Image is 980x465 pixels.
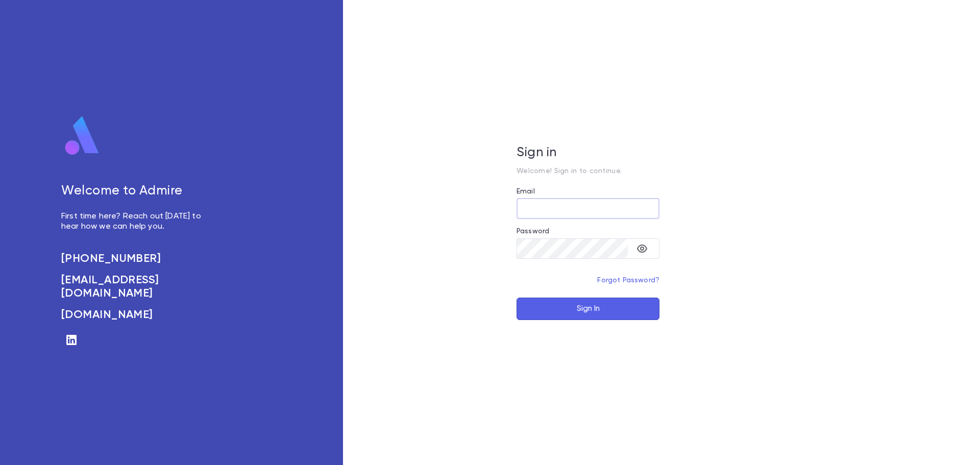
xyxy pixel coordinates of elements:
[61,211,212,232] p: First time here? Reach out [DATE] to hear how we can help you.
[61,184,212,199] h5: Welcome to Admire
[517,227,549,235] label: Password
[597,277,659,284] a: Forgot Password?
[61,252,212,265] a: [PHONE_NUMBER]
[61,274,212,300] a: [EMAIL_ADDRESS][DOMAIN_NAME]
[517,298,659,320] button: Sign In
[517,145,659,161] h5: Sign in
[61,308,212,322] a: [DOMAIN_NAME]
[517,187,535,195] label: Email
[517,167,659,175] p: Welcome! Sign in to continue.
[632,238,652,259] button: toggle password visibility
[61,115,103,156] img: logo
